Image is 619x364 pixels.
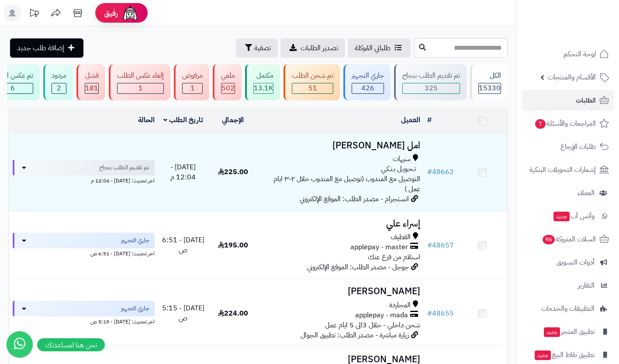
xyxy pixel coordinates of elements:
[368,252,420,262] span: استلام من فرع عنك
[381,164,416,174] span: تـحـويـل بـنـكـي
[222,115,244,125] a: الإجمالي
[182,71,203,81] div: مرفوض
[544,327,560,337] span: جديد
[522,90,614,111] a: الطلبات
[427,167,454,177] a: #48662
[468,64,509,100] a: الكل15330
[427,240,432,251] span: #
[355,310,408,320] span: applepay - mada
[425,83,438,93] span: 325
[75,64,107,100] a: فشل 181
[236,38,278,58] button: تصفية
[218,240,248,251] span: 195.00
[535,119,546,129] span: 7
[121,4,139,22] img: ai-face.png
[273,174,420,194] span: التوصيل مع المندوب (توصيل مع المندوب خلال ٢-٣ ايام عمل )
[522,159,614,180] a: إشعارات التحويلات البنكية
[261,219,420,229] h3: إسراء علي
[254,43,271,53] span: تصفية
[522,113,614,134] a: المراجعات والأسئلة7
[352,83,384,93] div: 426
[261,286,420,296] h3: [PERSON_NAME]
[10,38,83,58] a: إضافة طلب جديد
[121,304,149,313] span: جاري التجهيز
[548,71,596,83] span: الأقسام والمنتجات
[57,83,61,93] span: 2
[162,303,204,323] span: [DATE] - 5:15 ص
[41,64,75,100] a: مردود 2
[218,167,248,177] span: 225.00
[13,316,155,326] div: اخر تحديث: [DATE] - 5:15 ص
[553,210,595,222] span: وآتس آب
[355,43,391,53] span: طلباتي المُوكلة
[253,71,273,81] div: مكتمل
[541,302,595,315] span: التطبيقات والخدمات
[522,275,614,296] a: التقارير
[522,321,614,342] a: تطبيق المتجرجديد
[261,141,420,151] h3: امل [PERSON_NAME]
[427,308,432,319] span: #
[564,48,596,60] span: لوحة التحكم
[535,350,551,360] span: جديد
[218,308,248,319] span: 224.00
[534,117,596,130] span: المراجعات والأسئلة
[301,43,338,53] span: تصدير الطلبات
[342,64,392,100] a: جاري التجهيز 426
[543,235,555,244] span: 96
[543,326,595,338] span: تطبيق المتجر
[403,83,460,93] div: 325
[392,64,468,100] a: تم تقديم الطلب بنجاح 325
[478,71,501,81] div: الكل
[529,164,596,176] span: إشعارات التحويلات البنكية
[292,71,333,81] div: تم شحن الطلب
[163,115,203,125] a: تاريخ الطلب
[560,141,596,153] span: طلبات الإرجاع
[301,330,409,340] span: زيارة مباشرة - مصدر الطلب: تطبيق الجوال
[243,64,282,100] a: مكتمل 13.1K
[13,248,155,258] div: اخر تحديث: [DATE] - 6:51 ص
[221,71,235,81] div: ملغي
[221,83,235,93] span: 502
[325,320,420,330] span: شحن داخلي - خلال 3الى 5 ايام عمل
[183,83,202,93] div: 1
[542,233,596,245] span: السلات المتروكة
[427,167,432,177] span: #
[352,71,384,81] div: جاري التجهيز
[138,115,155,125] a: الحالة
[350,242,408,252] span: applepay - master
[172,64,211,100] a: مرفوض 1
[427,308,454,319] a: #48655
[553,212,570,221] span: جديد
[13,175,155,185] div: اخر تحديث: [DATE] - 12:04 م
[427,240,454,251] a: #48657
[522,252,614,273] a: أدوات التسويق
[522,206,614,227] a: وآتس آبجديد
[534,349,595,361] span: تطبيق نقاط البيع
[522,298,614,319] a: التطبيقات والخدمات
[389,300,411,310] span: المجاردة
[282,64,342,100] a: تم شحن الطلب 51
[117,71,164,81] div: إلغاء عكس الطلب
[211,64,243,100] a: ملغي 502
[402,71,460,81] div: تم تقديم الطلب بنجاح
[221,83,235,93] div: 502
[23,4,45,24] a: تحديثات المنصة
[99,163,149,172] span: تم تقديم الطلب بنجاح
[578,279,595,292] span: التقارير
[557,256,595,268] span: أدوات التسويق
[107,64,172,100] a: إلغاء عكس الطلب 1
[170,162,196,182] span: [DATE] - 12:04 م
[307,262,409,272] span: جوجل - مصدر الطلب: الموقع الإلكتروني
[52,83,66,93] div: 2
[138,83,143,93] span: 1
[85,83,98,93] span: 181
[190,83,195,93] span: 1
[52,71,66,81] div: مردود
[401,115,420,125] a: العميل
[393,154,411,164] span: سيهات
[522,136,614,157] a: طلبات الإرجاع
[280,38,345,58] a: تصدير الطلبات
[162,235,204,255] span: [DATE] - 6:51 ص
[522,44,614,65] a: لوحة التحكم
[361,83,374,93] span: 426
